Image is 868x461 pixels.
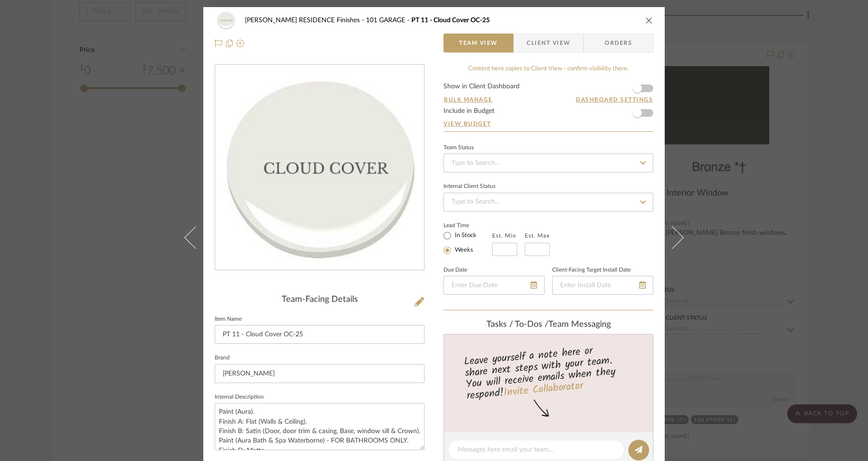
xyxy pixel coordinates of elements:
input: Enter Install Date [552,276,653,295]
span: [PERSON_NAME] RESIDENCE Finishes [245,17,366,24]
a: Invite Collaborator [503,378,584,401]
img: 2ab369a4-737e-4024-8452-f9ad547f7884_48x40.jpg [215,11,237,30]
input: Type to Search… [443,154,653,172]
label: Lead Time [443,221,492,230]
div: 0 [215,69,424,266]
input: Enter Due Date [443,276,545,295]
label: Est. Min [492,232,516,239]
input: Type to Search… [443,193,653,212]
div: Team-Facing Details [215,295,425,305]
button: Bulk Manage [443,95,493,104]
label: In Stock [453,231,477,240]
span: Orders [594,34,642,52]
img: 2ab369a4-737e-4024-8452-f9ad547f7884_436x436.jpg [215,69,424,266]
button: Dashboard Settings [575,95,653,104]
span: Tasks / To-Dos / [486,320,548,329]
a: View Budget [443,120,653,128]
label: Est. Max [525,232,550,239]
div: Leave yourself a note here or share next steps with your team. You will receive emails when they ... [443,341,655,404]
label: Weeks [453,246,473,255]
div: Content here copies to Client View - confirm visibility there. [443,64,653,74]
input: Enter Brand [215,364,425,383]
div: Team Status [443,145,474,150]
label: Brand [215,356,230,360]
span: Team View [459,34,498,52]
button: close [645,16,653,25]
div: team Messaging [443,320,653,330]
label: Internal Description [215,395,264,400]
input: Enter Item Name [215,325,425,344]
div: Internal Client Status [443,184,495,189]
label: Due Date [443,268,467,273]
mat-radio-group: Select item type [443,230,492,256]
span: Client View [527,34,570,52]
label: Item Name [215,317,242,322]
span: 101 GARAGE [366,17,411,24]
span: PT 11 - Cloud Cover OC-25 [411,17,490,24]
label: Client-Facing Target Install Date [552,268,631,273]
